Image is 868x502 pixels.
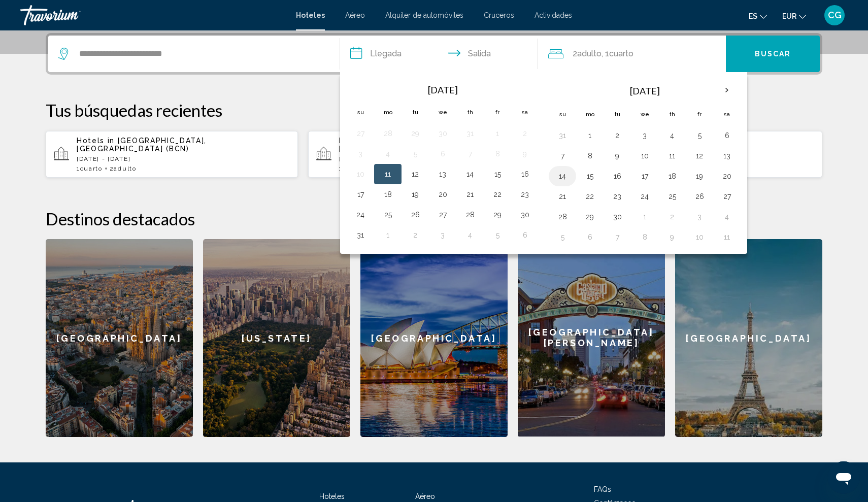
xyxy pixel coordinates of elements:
[352,208,369,222] button: Day 24
[319,492,345,500] a: Hoteles
[517,228,533,242] button: Day 6
[782,12,796,20] span: EUR
[691,169,708,183] button: Day 19
[203,239,350,437] a: [US_STATE]
[339,137,377,145] span: Hotels in
[637,169,653,183] button: Day 17
[385,11,463,19] a: Alquiler de automóviles
[664,189,680,204] button: Day 25
[114,165,136,172] span: Adulto
[352,187,369,202] button: Day 17
[380,187,396,202] button: Day 18
[352,167,369,181] button: Day 10
[691,128,708,143] button: Day 5
[609,128,625,143] button: Day 2
[691,210,708,224] button: Day 3
[339,137,469,153] span: [GEOGRAPHIC_DATA], [GEOGRAPHIC_DATA] (VLC)
[664,210,680,224] button: Day 2
[380,167,396,181] button: Day 11
[691,189,708,204] button: Day 26
[407,126,423,141] button: Day 29
[489,167,506,181] button: Day 15
[594,485,611,493] a: FAQs
[609,169,625,183] button: Day 16
[691,230,708,244] button: Day 10
[352,228,369,242] button: Day 31
[554,210,571,224] button: Day 28
[407,187,423,202] button: Day 19
[719,189,735,204] button: Day 27
[664,169,680,183] button: Day 18
[339,155,552,162] p: [DATE] - [DATE]
[380,228,396,242] button: Day 1
[582,230,598,244] button: Day 6
[435,228,451,242] button: Day 3
[637,128,653,143] button: Day 3
[435,187,451,202] button: Day 20
[609,49,633,58] span: Cuarto
[554,169,571,183] button: Day 14
[577,49,602,58] span: Adulto
[435,147,451,161] button: Day 6
[582,169,598,183] button: Day 15
[352,126,369,141] button: Day 27
[576,79,713,103] th: [DATE]
[664,149,680,163] button: Day 11
[719,169,735,183] button: Day 20
[517,147,533,161] button: Day 9
[538,36,726,72] button: Travelers: 2 adults, 0 children
[517,187,533,202] button: Day 23
[719,210,735,224] button: Day 4
[609,210,625,224] button: Day 30
[518,239,665,437] a: [GEOGRAPHIC_DATA][PERSON_NAME]
[828,10,842,20] span: CG
[609,230,625,244] button: Day 7
[360,239,508,437] a: [GEOGRAPHIC_DATA]
[664,128,680,143] button: Day 4
[380,147,396,161] button: Day 4
[46,239,193,437] a: [GEOGRAPHIC_DATA]
[407,208,423,222] button: Day 26
[407,228,423,242] button: Day 2
[77,165,103,172] span: 1
[664,230,680,244] button: Day 9
[462,208,478,222] button: Day 28
[675,239,822,437] a: [GEOGRAPHIC_DATA]
[380,126,396,141] button: Day 28
[484,11,514,19] span: Cruceros
[719,128,735,143] button: Day 6
[749,12,757,20] span: es
[20,5,286,25] a: Travorium
[407,147,423,161] button: Day 5
[77,137,115,145] span: Hotels in
[489,147,506,161] button: Day 8
[573,47,602,61] span: 2
[554,189,571,204] button: Day 21
[345,11,365,19] span: Aéreo
[602,47,633,61] span: , 1
[352,147,369,161] button: Day 3
[435,167,451,181] button: Day 13
[340,36,538,72] button: Check in and out dates
[110,165,137,172] span: 2
[46,100,822,120] p: Tus búsquedas recientes
[374,79,511,101] th: [DATE]
[637,210,653,224] button: Day 1
[582,210,598,224] button: Day 29
[296,11,325,19] span: Hoteles
[517,208,533,222] button: Day 30
[462,126,478,141] button: Day 31
[415,492,435,500] a: Aéreo
[489,126,506,141] button: Day 1
[435,208,451,222] button: Day 27
[755,50,791,58] span: Buscar
[462,167,478,181] button: Day 14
